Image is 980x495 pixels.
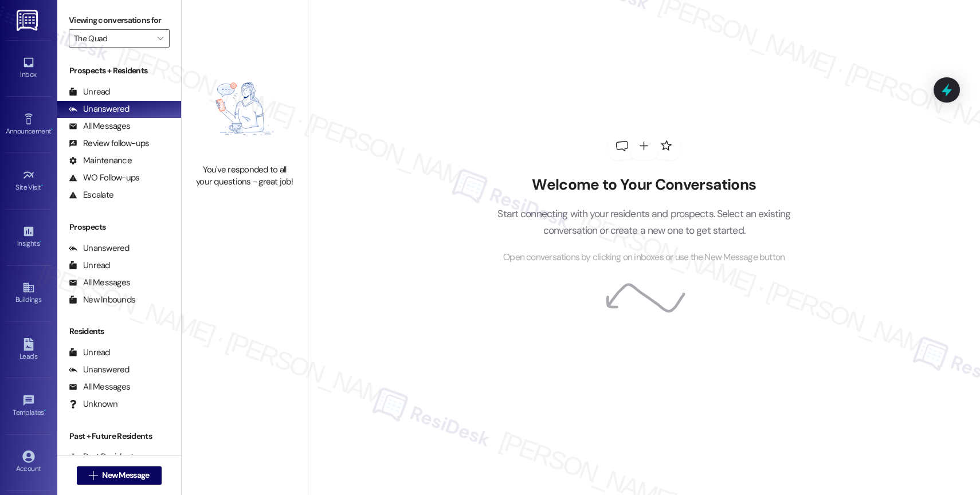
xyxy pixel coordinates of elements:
[157,34,163,43] i: 
[102,469,149,481] span: New Message
[40,238,41,246] span: •
[69,364,130,376] div: Unanswered
[6,447,52,478] a: Account
[89,471,97,480] i: 
[69,347,110,359] div: Unread
[69,11,170,29] label: Viewing conversations for
[6,391,52,422] a: Templates •
[6,335,52,366] a: Leads
[69,242,130,254] div: Unanswered
[69,451,138,463] div: Past Residents
[51,125,53,133] span: •
[6,166,52,197] a: Site Visit •
[41,182,43,190] span: •
[57,221,181,233] div: Prospects
[77,466,162,485] button: New Message
[69,86,110,98] div: Unread
[44,407,46,415] span: •
[69,172,139,184] div: WO Follow-ups
[6,222,52,253] a: Insights •
[57,65,181,77] div: Prospects + Residents
[69,120,130,132] div: All Messages
[69,277,130,289] div: All Messages
[69,381,130,393] div: All Messages
[69,155,132,167] div: Maintenance
[480,206,808,238] p: Start connecting with your residents and prospects. Select an existing conversation or create a n...
[6,278,52,309] a: Buildings
[69,103,130,115] div: Unanswered
[69,260,110,272] div: Unread
[69,137,149,150] div: Review follow-ups
[194,59,295,158] img: empty-state
[57,430,181,442] div: Past + Future Residents
[6,53,52,84] a: Inbox
[480,176,808,194] h2: Welcome to Your Conversations
[57,325,181,337] div: Residents
[194,164,295,188] div: You've responded to all your questions - great job!
[503,250,785,265] span: Open conversations by clicking on inboxes or use the New Message button
[17,10,40,31] img: ResiDesk Logo
[69,189,113,201] div: Escalate
[74,29,151,48] input: All communities
[69,294,135,306] div: New Inbounds
[69,398,117,410] div: Unknown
